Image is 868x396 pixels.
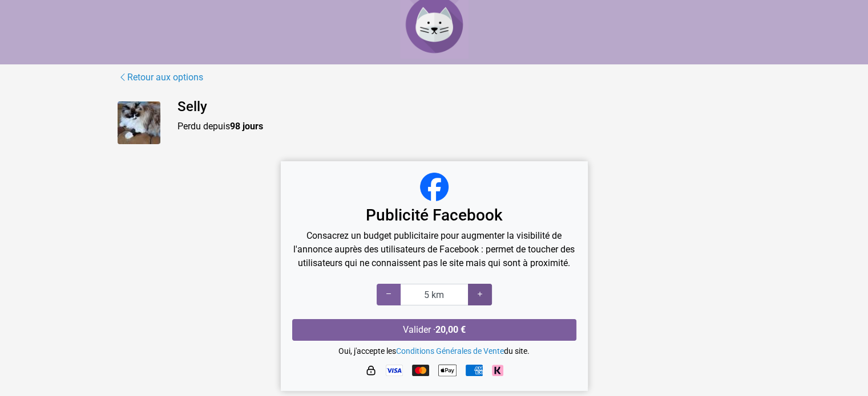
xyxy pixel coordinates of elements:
img: Mastercard [412,365,429,376]
img: Klarna [492,365,503,376]
h4: Selly [177,99,751,115]
a: Conditions Générales de Vente [396,346,504,356]
small: Oui, j'accepte les du site. [338,346,530,356]
img: Visa [386,365,403,376]
img: facebook_logo_320x320.png [420,173,449,201]
strong: 20,00 € [435,324,466,335]
button: Valider ·20,00 € [292,319,576,341]
h3: Publicité Facebook [292,206,576,225]
p: Consacrez un budget publicitaire pour augmenter la visibilité de l'annonce auprès des utilisateur... [292,229,576,270]
img: Apple Pay [438,361,457,379]
strong: 98 jours [230,121,263,132]
img: American Express [466,365,483,376]
p: Perdu depuis [177,120,751,133]
a: Retour aux options [118,70,204,85]
img: HTTPS : paiement sécurisé [365,365,377,376]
